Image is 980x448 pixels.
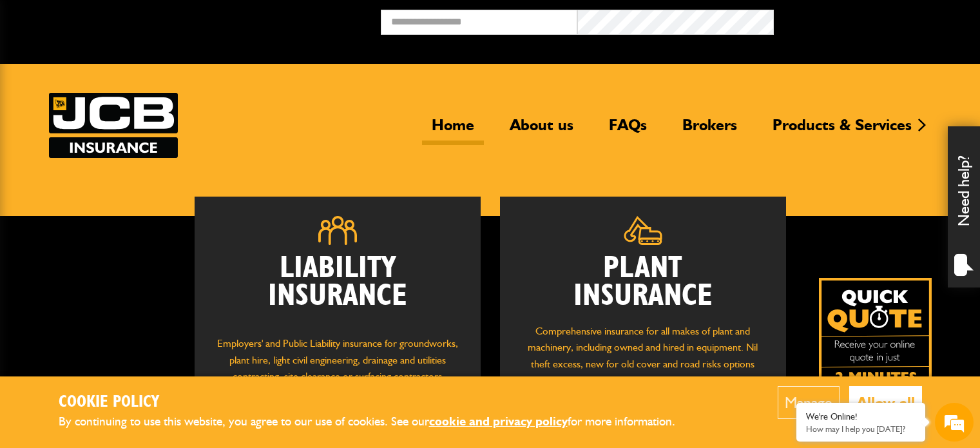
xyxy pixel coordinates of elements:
[214,255,461,323] h2: Liability Insurance
[519,255,767,310] h2: Plant Insurance
[763,115,921,145] a: Products & Services
[673,115,747,145] a: Brokers
[599,115,657,145] a: FAQs
[422,115,484,145] a: Home
[59,412,697,432] p: By continuing to use this website, you agree to our use of cookies. See our for more information.
[849,386,922,419] button: Allow all
[49,93,178,158] img: JCB Insurance Services logo
[59,393,697,413] h2: Cookie Policy
[948,126,980,287] div: Need help?
[519,323,767,389] p: Comprehensive insurance for all makes of plant and machinery, including owned and hired in equipm...
[806,411,916,422] div: We're Online!
[806,424,916,434] p: How may I help you today?
[819,278,932,391] img: Quick Quote
[49,93,178,158] a: JCB Insurance Services
[214,335,461,397] p: Employers' and Public Liability insurance for groundworks, plant hire, light civil engineering, d...
[778,386,840,419] button: Manage
[500,115,583,145] a: About us
[774,10,970,30] button: Broker Login
[429,414,568,429] a: cookie and privacy policy
[819,278,932,391] a: Get your insurance quote isn just 2-minutes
